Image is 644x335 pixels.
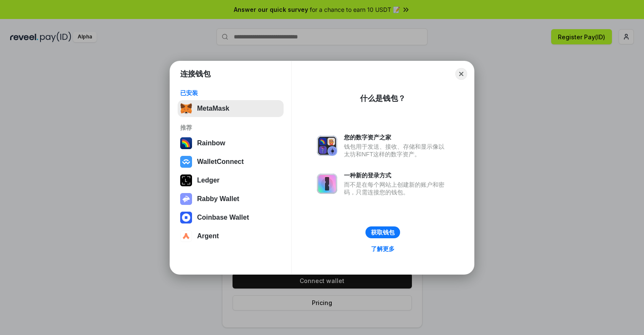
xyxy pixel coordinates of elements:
div: Ledger [197,177,219,184]
button: Coinbase Wallet [178,209,284,226]
div: 钱包用于发送、接收、存储和显示像以太坊和NFT这样的数字资产。 [344,143,449,158]
div: MetaMask [197,105,229,112]
button: 获取钱包 [365,226,400,238]
div: 了解更多 [371,245,395,253]
div: Argent [197,232,219,240]
button: WalletConnect [178,153,284,170]
img: svg+xml,%3Csvg%20width%3D%2228%22%20height%3D%2228%22%20viewBox%3D%220%200%2028%2028%22%20fill%3D... [180,230,192,242]
div: 而不是在每个网站上创建新的账户和密码，只需连接您的钱包。 [344,181,449,196]
a: 了解更多 [366,243,400,254]
div: 您的数字资产之家 [344,133,449,141]
img: svg+xml,%3Csvg%20fill%3D%22none%22%20height%3D%2233%22%20viewBox%3D%220%200%2035%2033%22%20width%... [180,103,192,114]
div: Rabby Wallet [197,195,239,203]
div: 推荐 [180,124,281,131]
div: 什么是钱包？ [360,93,406,103]
div: WalletConnect [197,158,244,166]
img: svg+xml,%3Csvg%20xmlns%3D%22http%3A%2F%2Fwww.w3.org%2F2000%2Fsvg%22%20width%3D%2228%22%20height%3... [180,174,192,186]
img: svg+xml,%3Csvg%20xmlns%3D%22http%3A%2F%2Fwww.w3.org%2F2000%2Fsvg%22%20fill%3D%22none%22%20viewBox... [180,193,192,205]
div: Coinbase Wallet [197,214,249,221]
button: MetaMask [178,100,284,117]
div: 获取钱包 [371,229,395,236]
img: svg+xml,%3Csvg%20width%3D%2228%22%20height%3D%2228%22%20viewBox%3D%220%200%2028%2028%22%20fill%3D... [180,212,192,223]
img: svg+xml,%3Csvg%20xmlns%3D%22http%3A%2F%2Fwww.w3.org%2F2000%2Fsvg%22%20fill%3D%22none%22%20viewBox... [317,136,337,156]
img: svg+xml,%3Csvg%20width%3D%2228%22%20height%3D%2228%22%20viewBox%3D%220%200%2028%2028%22%20fill%3D... [180,156,192,168]
div: Rainbow [197,139,225,147]
img: svg+xml,%3Csvg%20width%3D%22120%22%20height%3D%22120%22%20viewBox%3D%220%200%20120%20120%22%20fil... [180,137,192,149]
div: 一种新的登录方式 [344,172,449,179]
button: Argent [178,228,284,245]
button: Close [455,68,467,80]
img: svg+xml,%3Csvg%20xmlns%3D%22http%3A%2F%2Fwww.w3.org%2F2000%2Fsvg%22%20fill%3D%22none%22%20viewBox... [317,174,337,194]
button: Ledger [178,172,284,189]
button: Rabby Wallet [178,191,284,207]
h1: 连接钱包 [180,69,211,79]
button: Rainbow [178,135,284,152]
div: 已安装 [180,89,281,97]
